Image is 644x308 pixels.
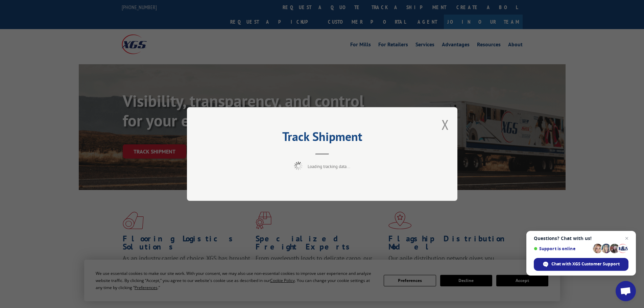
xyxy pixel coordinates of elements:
span: Chat with XGS Customer Support [551,261,620,267]
img: xgs-loading [294,162,303,170]
button: Close modal [442,116,449,134]
span: Loading tracking data... [308,164,350,169]
div: Chat with XGS Customer Support [534,258,628,271]
span: Questions? Chat with us! [534,236,628,241]
span: Close chat [623,234,631,242]
span: Support is online [534,246,591,251]
div: Open chat [616,281,636,301]
h2: Track Shipment [221,132,424,145]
